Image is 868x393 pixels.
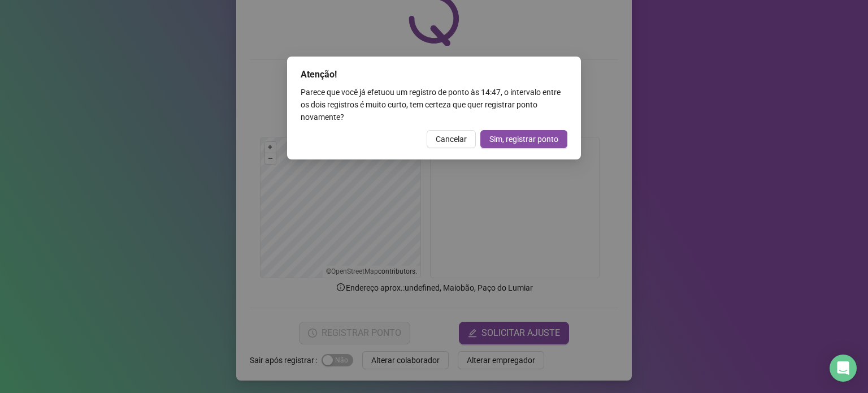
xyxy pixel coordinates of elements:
[480,130,567,148] button: Sim, registrar ponto
[489,133,558,145] span: Sim, registrar ponto
[427,130,476,148] button: Cancelar
[436,133,467,145] span: Cancelar
[301,68,567,81] div: Atenção!
[301,86,567,123] div: Parece que você já efetuou um registro de ponto às 14:47 , o intervalo entre os dois registros é ...
[830,355,857,382] div: Open Intercom Messenger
